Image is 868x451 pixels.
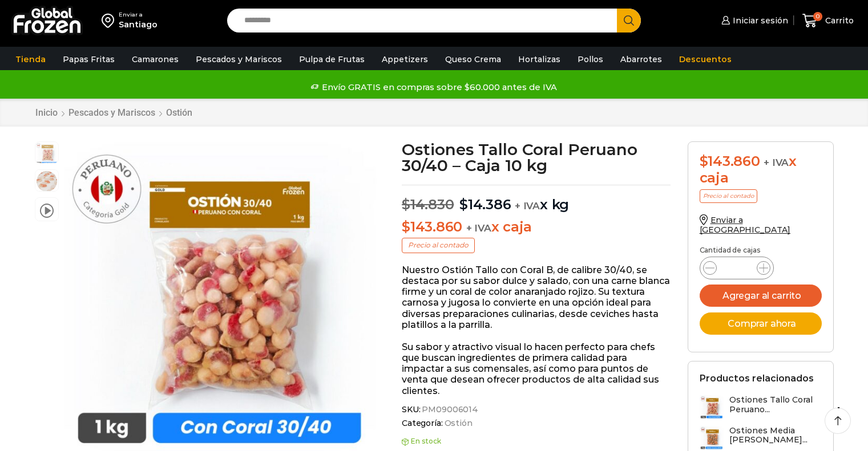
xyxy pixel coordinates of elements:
a: Abarrotes [615,48,668,70]
span: ostion tallo coral [35,170,58,193]
bdi: 143.860 [402,218,462,235]
p: x caja [402,219,671,235]
span: ostion coral 30:40 [35,142,58,165]
a: Hortalizas [512,48,566,70]
h3: Ostiones Media [PERSON_NAME]... [729,426,822,445]
a: Camarones [126,48,184,70]
span: $ [459,196,468,213]
h1: Ostiones Tallo Coral Peruano 30/40 – Caja 10 kg [402,141,671,173]
a: Iniciar sesión [718,9,788,32]
p: Su sabor y atractivo visual lo hacen perfecto para chefs que buscan ingredientes de primera calid... [402,342,671,396]
a: Enviar a [GEOGRAPHIC_DATA] [700,215,791,235]
p: Precio al contado [700,189,757,203]
a: Tienda [10,48,51,70]
a: 0 Carrito [800,7,857,34]
button: Agregar al carrito [700,285,822,307]
span: Categoría: [402,419,671,428]
div: Enviar a [119,11,158,19]
div: Santiago [119,19,158,30]
a: Pescados y Mariscos [190,48,288,70]
span: PM09006014 [420,405,478,415]
button: Comprar ahora [700,312,822,335]
a: Pescados y Mariscos [68,107,156,118]
span: + IVA [764,157,789,168]
p: Nuestro Ostión Tallo con Coral B, de calibre 30/40, se destaca por su sabor dulce y salado, con u... [402,265,671,330]
a: Ostiones Tallo Coral Peruano... [700,395,822,420]
a: Ostiones Media [PERSON_NAME]... [700,426,822,450]
a: Pulpa de Frutas [293,48,370,70]
span: SKU: [402,405,671,415]
span: $ [402,218,410,235]
span: $ [700,153,708,169]
a: Papas Fritas [57,48,120,70]
img: address-field-icon.svg [102,11,119,30]
a: Ostión [443,419,473,428]
bdi: 143.860 [700,153,760,169]
p: En stock [402,437,671,445]
button: Search button [617,9,641,32]
a: Queso Crema [439,48,507,70]
p: Cantidad de cajas [700,246,822,254]
h2: Productos relacionados [700,373,814,384]
h3: Ostiones Tallo Coral Peruano... [729,395,822,415]
a: Pollos [572,48,609,70]
span: $ [402,196,410,213]
p: x kg [402,185,671,213]
a: Ostión [165,107,193,118]
bdi: 14.830 [402,196,454,213]
span: Carrito [822,15,854,26]
span: 0 [813,12,822,21]
p: Precio al contado [402,238,475,253]
nav: Breadcrumb [35,107,193,118]
a: Descuentos [673,48,737,70]
div: x caja [700,153,822,186]
bdi: 14.386 [459,196,511,213]
span: Iniciar sesión [730,15,788,26]
span: + IVA [515,200,540,212]
a: Appetizers [376,48,434,70]
input: Product quantity [726,260,748,276]
span: + IVA [466,222,491,234]
a: Inicio [35,107,58,118]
